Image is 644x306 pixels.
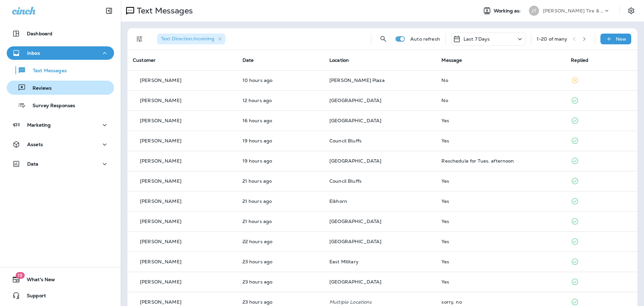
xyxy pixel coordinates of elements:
p: [PERSON_NAME] [140,299,181,305]
p: Sep 21, 2025 10:47 AM [243,199,319,204]
p: Assets [27,142,43,147]
p: Sep 21, 2025 10:30 AM [243,219,319,224]
p: Sep 21, 2025 09:04 AM [243,299,319,305]
p: Sep 21, 2025 09:05 AM [243,279,319,285]
span: Replied [571,57,588,63]
div: Yes [441,279,560,285]
p: [PERSON_NAME] [140,98,181,103]
p: [PERSON_NAME] [140,279,181,285]
p: Multiple Locations [329,299,431,305]
div: Yes [441,219,560,224]
button: Data [7,157,114,171]
p: [PERSON_NAME] [140,118,181,123]
div: Yes [441,199,560,204]
span: [GEOGRAPHIC_DATA] [329,238,381,245]
span: Council Bluffs [329,138,362,144]
p: Inbox [27,50,40,56]
p: Data [27,161,39,167]
p: Text Messages [134,6,193,16]
span: [GEOGRAPHIC_DATA] [329,218,381,224]
p: Last 7 Days [464,36,490,42]
button: Search Messages [377,32,390,46]
span: [GEOGRAPHIC_DATA] [329,118,381,124]
button: Collapse Sidebar [100,4,118,17]
p: Survey Responses [26,103,75,109]
p: [PERSON_NAME] [140,259,181,264]
span: Elkhorn [329,198,347,204]
p: [PERSON_NAME] [140,178,181,184]
div: Yes [441,118,560,123]
span: [GEOGRAPHIC_DATA] [329,97,381,103]
button: Reviews [7,81,114,95]
div: Yes [441,239,560,244]
div: 1 - 20 of many [537,36,568,42]
p: Sep 21, 2025 10:03 PM [243,78,319,83]
p: Sep 21, 2025 10:03 AM [243,239,319,244]
button: Settings [625,5,637,17]
button: Support [7,289,114,302]
div: Yes [441,178,560,184]
span: [GEOGRAPHIC_DATA] [329,158,381,164]
div: JT [529,6,539,16]
button: Filters [133,32,146,46]
button: Marketing [7,118,114,132]
span: Working as: [494,8,522,14]
p: Reviews [26,85,52,92]
p: Sep 21, 2025 11:25 AM [243,178,319,184]
span: Message [441,57,462,63]
p: [PERSON_NAME] [140,158,181,164]
p: Sep 21, 2025 12:48 PM [243,138,319,143]
span: What's New [20,277,55,285]
p: Sep 21, 2025 03:47 PM [243,118,319,123]
div: No [441,78,560,83]
button: Survey Responses [7,98,114,112]
div: Reschedule for Tues. afternoon [441,158,560,164]
p: [PERSON_NAME] [140,199,181,204]
p: Sep 21, 2025 12:42 PM [243,158,319,164]
span: [GEOGRAPHIC_DATA] [329,279,381,285]
p: Text Messages [26,68,67,74]
div: Text Direction:Incoming [157,34,225,44]
p: Sep 21, 2025 07:25 PM [243,98,319,103]
p: New [616,36,626,42]
button: Inbox [7,46,114,60]
span: East Military [329,259,359,265]
button: Text Messages [7,63,114,77]
div: Yes [441,259,560,264]
span: [PERSON_NAME] Plaza [329,77,385,83]
button: Dashboard [7,27,114,40]
p: Auto refresh [410,36,440,42]
span: 19 [15,272,24,279]
p: [PERSON_NAME] [140,78,181,83]
p: Sep 21, 2025 09:10 AM [243,259,319,264]
span: Support [20,293,46,301]
span: Location [329,57,349,63]
div: No [441,98,560,103]
div: Yes [441,138,560,143]
button: 19What's New [7,273,114,286]
span: Customer [133,57,156,63]
p: [PERSON_NAME] Tire & Auto [543,8,603,13]
p: [PERSON_NAME] [140,219,181,224]
span: Date [243,57,254,63]
span: Council Bluffs [329,178,362,184]
p: [PERSON_NAME] [140,239,181,244]
button: Assets [7,138,114,151]
p: Marketing [27,122,51,128]
p: Dashboard [27,31,52,36]
div: sorry, no [441,299,560,305]
span: Text Direction : Incoming [161,36,214,42]
p: [PERSON_NAME] [140,138,181,143]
